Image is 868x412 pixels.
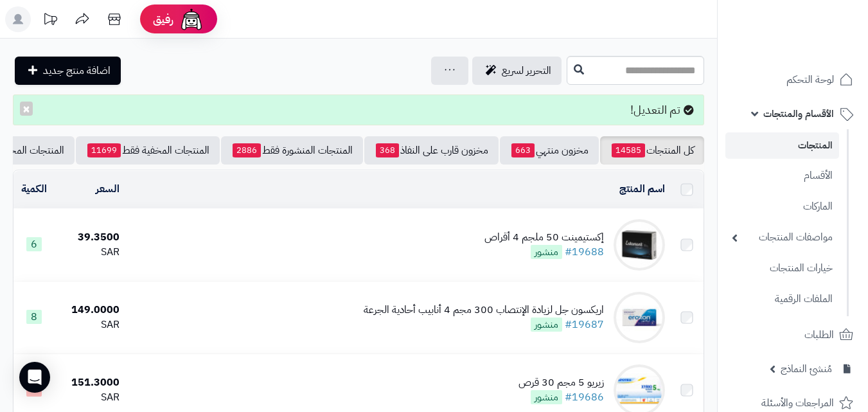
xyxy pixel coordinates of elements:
[619,181,665,197] a: اسم المنتج
[725,193,839,220] a: الماركات
[531,318,562,332] span: منشور
[76,136,220,165] a: المنتجات المخفية فقط11699
[60,390,120,405] div: SAR
[725,319,860,350] a: الطلبات
[612,143,645,157] span: 14585
[725,162,839,190] a: الأقسام
[221,136,363,165] a: المنتجات المنشورة فقط2886
[502,63,551,78] span: التحرير لسريع
[233,143,261,157] span: 2886
[179,6,204,32] img: ai-face.png
[725,255,839,282] a: خيارات المنتجات
[761,394,834,412] span: المراجعات والأسئلة
[484,230,604,245] div: إكستيمينت 50 ملجم 4 أقراص
[34,6,66,35] a: تحديثات المنصة
[565,244,604,260] a: #19688
[19,362,50,393] div: Open Intercom Messenger
[26,237,42,251] span: 6
[500,136,599,165] a: مخزون منتهي663
[531,245,562,259] span: منشور
[725,285,839,313] a: الملفات الرقمية
[781,360,832,378] span: مُنشئ النماذج
[804,326,834,344] span: الطلبات
[60,245,120,260] div: SAR
[725,224,839,251] a: مواصفات المنتجات
[96,181,120,197] a: السعر
[20,102,33,116] button: ×
[781,10,856,37] img: logo-2.png
[614,292,665,343] img: اريكسون جل لزيادة الإنتصاب 300 مجم 4 أنابيب أحادية الجرعة
[786,71,834,89] span: لوحة التحكم
[565,317,604,332] a: #19687
[43,63,111,78] span: اضافة منتج جديد
[472,57,562,85] a: التحرير لسريع
[725,64,860,95] a: لوحة التحكم
[614,219,665,271] img: إكستيمينت 50 ملجم 4 أقراص
[87,143,121,157] span: 11699
[565,390,604,405] a: #19686
[376,143,399,157] span: 368
[364,303,604,318] div: اريكسون جل لزيادة الإنتصاب 300 مجم 4 أنابيب أحادية الجرعة
[26,382,42,397] span: 4
[518,375,604,390] div: زيريو 5 مجم 30 قرص
[15,57,121,85] a: اضافة منتج جديد
[26,310,42,324] span: 8
[21,181,47,197] a: الكمية
[364,136,499,165] a: مخزون قارب على النفاذ368
[600,136,704,165] a: كل المنتجات14585
[60,303,120,318] div: 149.0000
[13,94,704,125] div: تم التعديل!
[60,230,120,245] div: 39.3500
[763,105,834,123] span: الأقسام والمنتجات
[725,132,839,159] a: المنتجات
[511,143,535,157] span: 663
[153,12,173,27] span: رفيق
[60,375,120,390] div: 151.3000
[531,390,562,404] span: منشور
[60,318,120,332] div: SAR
